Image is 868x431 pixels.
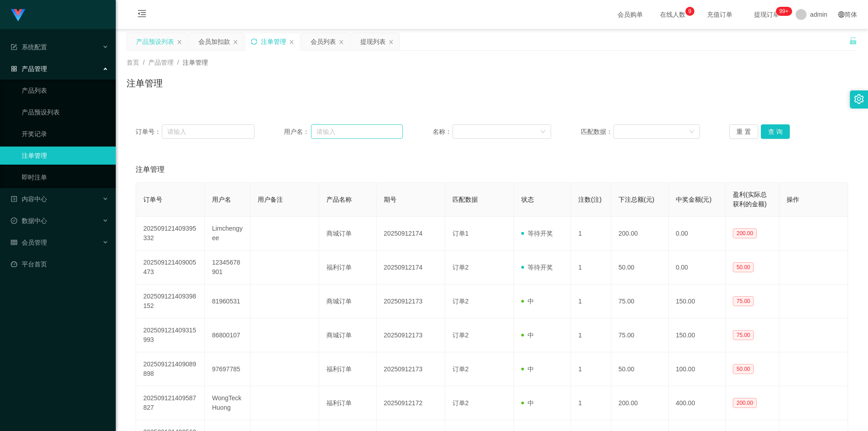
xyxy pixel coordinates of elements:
[319,284,377,318] td: 商城订单
[854,94,864,104] i: 图标: setting
[319,352,377,386] td: 福利订单
[11,43,47,51] span: 系统配置
[360,33,386,50] div: 提现列表
[289,39,294,45] i: 图标: close
[521,298,534,305] span: 中
[212,196,231,203] span: 用户名
[733,191,767,208] span: 盈利(实际总获利的金额)
[311,33,336,50] div: 会员列表
[11,239,17,246] i: 图标: table
[136,164,165,175] span: 注单管理
[676,196,712,203] span: 中奖金额(元)
[453,399,469,407] span: 订单2
[377,352,445,386] td: 20250912173
[384,196,396,203] span: 期号
[251,38,257,45] i: 图标: sync
[148,59,174,66] span: 产品管理
[521,264,553,271] span: 等待开奖
[571,352,611,386] td: 1
[143,196,162,203] span: 订单号
[669,217,726,251] td: 0.00
[849,37,857,45] i: 图标: unlock
[521,399,534,407] span: 中
[669,386,726,420] td: 400.00
[787,196,799,203] span: 操作
[339,39,344,45] i: 图标: close
[177,59,179,66] span: /
[571,318,611,352] td: 1
[377,251,445,284] td: 20250912174
[453,298,469,305] span: 订单2
[453,196,478,203] span: 匹配数据
[205,318,250,352] td: 86800107
[733,330,754,340] span: 75.00
[685,7,694,16] sup: 9
[453,230,469,237] span: 订单1
[571,217,611,251] td: 1
[177,39,182,45] i: 图标: close
[22,103,108,121] a: 产品预设列表
[377,386,445,420] td: 20250912172
[11,196,17,202] i: 图标: profile
[205,352,250,386] td: 97697785
[205,386,250,420] td: WongTeckHuong
[571,284,611,318] td: 1
[136,284,205,318] td: 202509121409398152
[611,386,669,420] td: 200.00
[838,11,844,18] i: 图标: global
[22,125,108,143] a: 开奖记录
[11,255,108,273] a: 图标: dashboard平台首页
[319,217,377,251] td: 商城订单
[311,124,403,139] input: 请输入
[703,11,737,18] span: 充值订单
[571,251,611,284] td: 1
[11,9,25,22] img: logo.9652507e.png
[733,398,757,408] span: 200.00
[611,251,669,284] td: 50.00
[11,195,47,203] span: 内容中心
[127,59,139,66] span: 首页
[198,33,230,50] div: 会员加扣款
[11,66,17,72] i: 图标: appstore-o
[22,147,108,165] a: 注单管理
[136,318,205,352] td: 202509121409315993
[388,39,394,45] i: 图标: close
[750,11,784,18] span: 提现订单
[11,44,17,50] i: 图标: form
[136,127,162,137] span: 订单号：
[377,217,445,251] td: 20250912174
[611,318,669,352] td: 75.00
[669,352,726,386] td: 100.00
[258,196,283,203] span: 用户备注
[319,318,377,352] td: 商城订单
[611,217,669,251] td: 200.00
[162,124,254,139] input: 请输入
[136,352,205,386] td: 202509121409089898
[521,365,534,373] span: 中
[261,33,286,50] div: 注单管理
[136,33,174,50] div: 产品预设列表
[453,365,469,373] span: 订单2
[136,386,205,420] td: 202509121409587827
[453,332,469,339] span: 订单2
[11,217,47,224] span: 数据中心
[183,59,208,66] span: 注单管理
[319,251,377,284] td: 福利订单
[377,284,445,318] td: 20250912173
[453,264,469,271] span: 订单2
[326,196,352,203] span: 产品名称
[618,196,654,203] span: 下注总额(元)
[11,239,47,246] span: 会员管理
[11,65,47,72] span: 产品管理
[22,168,108,186] a: 即时注单
[689,7,692,16] p: 9
[540,129,546,135] i: 图标: down
[284,127,311,137] span: 用户名：
[776,7,792,16] sup: 1180
[669,318,726,352] td: 150.00
[689,129,694,135] i: 图标: down
[319,386,377,420] td: 福利订单
[669,251,726,284] td: 0.00
[143,59,145,66] span: /
[761,124,790,139] button: 查 询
